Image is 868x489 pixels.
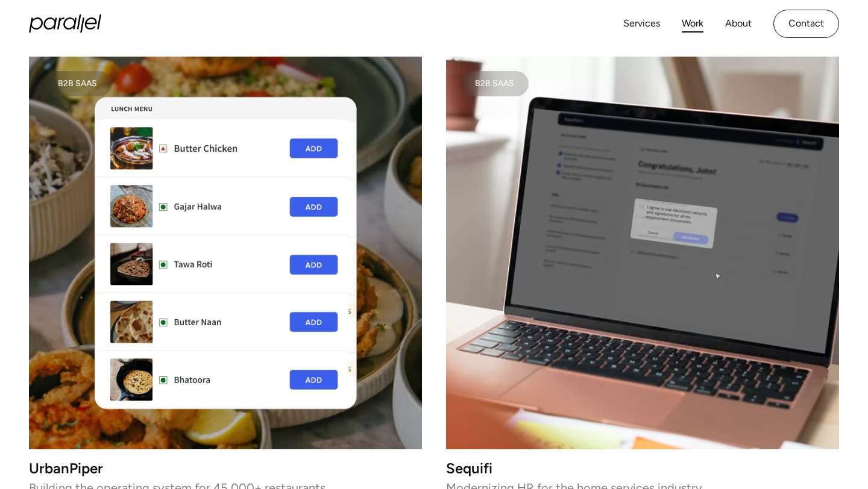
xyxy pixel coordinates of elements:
[29,464,422,474] h3: UrbanPiper
[475,81,514,87] div: B2B SaaS
[623,15,660,33] a: Services
[773,10,839,38] a: Contact
[29,14,101,33] a: home
[58,81,97,87] div: B2B SAAS
[725,15,752,33] a: About
[682,15,703,33] a: Work
[446,464,839,474] h3: Sequifi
